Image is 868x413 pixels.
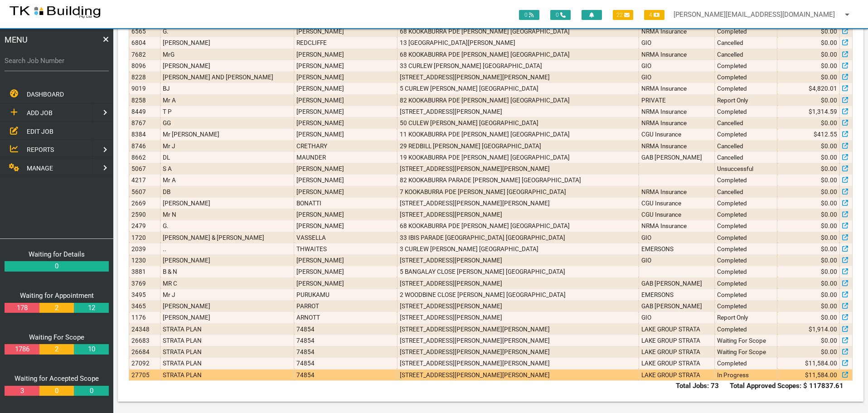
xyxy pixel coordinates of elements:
[715,37,777,49] td: Cancelled
[639,323,715,335] td: LAKE GROUP STRATA
[715,163,777,175] td: Unsuccessful
[160,60,294,71] td: [PERSON_NAME]
[160,140,294,151] td: Mr J
[160,323,294,335] td: STRATA PLAN
[821,233,837,242] span: $0.00
[821,290,837,299] span: $0.00
[294,60,398,71] td: [PERSON_NAME]
[294,49,398,60] td: [PERSON_NAME]
[39,303,74,313] a: 2
[676,382,719,390] b: Total Jobs: 73
[821,244,837,253] span: $0.00
[715,140,777,151] td: Cancelled
[519,10,539,20] span: 0
[160,346,294,358] td: STRATA PLAN
[294,277,398,289] td: [PERSON_NAME]
[639,117,715,129] td: NRMA Insurance
[129,220,160,232] td: 2479
[160,83,294,94] td: BJ
[397,312,639,323] td: [STREET_ADDRESS][PERSON_NAME]
[821,279,837,288] span: $0.00
[821,96,837,105] span: $0.00
[39,344,74,355] a: 2
[821,175,837,185] span: $0.00
[129,151,160,163] td: 8662
[715,94,777,106] td: Report Only
[639,26,715,37] td: NRMA Insurance
[129,83,160,94] td: 9019
[294,140,398,151] td: CRETHARY
[821,73,837,82] span: $0.00
[809,84,837,93] span: $4,820.01
[397,289,639,300] td: 2 WOODBINE CLOSE [PERSON_NAME] [GEOGRAPHIC_DATA]
[639,186,715,197] td: NRMA Insurance
[715,312,777,323] td: Report Only
[639,255,715,266] td: GIO
[715,323,777,335] td: Completed
[294,106,398,117] td: [PERSON_NAME]
[294,129,398,140] td: [PERSON_NAME]
[639,83,715,94] td: NRMA Insurance
[129,335,160,346] td: 26683
[715,49,777,60] td: Cancelled
[715,26,777,37] td: Completed
[294,232,398,243] td: VASSELLA
[5,261,109,272] a: 0
[129,49,160,60] td: 7682
[129,323,160,335] td: 24348
[639,72,715,83] td: GIO
[294,26,398,37] td: [PERSON_NAME]
[160,72,294,83] td: [PERSON_NAME] AND [PERSON_NAME]
[715,175,777,186] td: Completed
[129,277,160,289] td: 3769
[821,27,837,36] span: $0.00
[821,336,837,345] span: $0.00
[639,60,715,71] td: GIO
[397,335,639,346] td: [STREET_ADDRESS][PERSON_NAME][PERSON_NAME]
[821,141,837,151] span: $0.00
[715,83,777,94] td: Completed
[821,118,837,127] span: $0.00
[715,346,777,358] td: Waiting For Scope
[160,209,294,220] td: Mr N
[397,83,639,94] td: 5 CURLEW [PERSON_NAME] [GEOGRAPHIC_DATA]
[397,346,639,358] td: [STREET_ADDRESS][PERSON_NAME][PERSON_NAME]
[129,129,160,140] td: 8384
[5,34,28,46] span: MENU
[715,186,777,197] td: Cancelled
[397,232,639,243] td: 33 IBIS PARADE [GEOGRAPHIC_DATA] [GEOGRAPHIC_DATA]
[129,232,160,243] td: 1720
[613,10,633,20] span: 22
[821,153,837,162] span: $0.00
[821,301,837,311] span: $0.00
[639,346,715,358] td: LAKE GROUP STRATA
[639,243,715,254] td: EMERSONS
[294,335,398,346] td: 74854
[397,266,639,277] td: 5 BANGALAY CLOSE [PERSON_NAME] [GEOGRAPHIC_DATA]
[129,175,160,186] td: 4217
[160,220,294,232] td: G.
[294,243,398,254] td: THWAITES
[821,199,837,208] span: $0.00
[715,369,777,380] td: In Progress
[397,37,639,49] td: 13 [GEOGRAPHIC_DATA][PERSON_NAME]
[715,335,777,346] td: Waiting For Scope
[715,266,777,277] td: Completed
[160,369,294,380] td: STRATA PLAN
[397,186,639,197] td: 7 KOOKABURRA PDE [PERSON_NAME] [GEOGRAPHIC_DATA]
[129,26,160,37] td: 6565
[160,289,294,300] td: Mr J
[715,72,777,83] td: Completed
[644,10,664,20] span: 4
[715,151,777,163] td: Cancelled
[9,5,101,19] img: s3file
[715,289,777,300] td: Completed
[397,369,639,380] td: [STREET_ADDRESS][PERSON_NAME][PERSON_NAME]
[397,151,639,163] td: 19 KOOKABURRA PDE [PERSON_NAME] [GEOGRAPHIC_DATA]
[160,151,294,163] td: DL
[397,301,639,312] td: [STREET_ADDRESS][PERSON_NAME]
[129,186,160,197] td: 5607
[294,37,398,49] td: REDCLIFFE
[74,344,108,355] a: 10
[39,386,74,396] a: 0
